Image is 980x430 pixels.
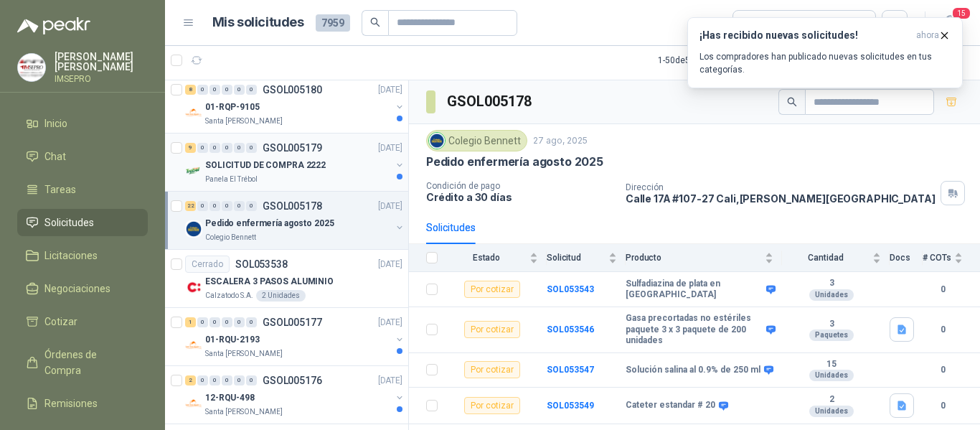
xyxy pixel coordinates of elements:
img: Company Logo [429,133,445,149]
p: GSOL005178 [263,201,322,211]
div: 0 [197,143,208,153]
span: Tareas [44,182,76,197]
div: 0 [246,317,257,327]
button: 15 [937,10,963,36]
th: Producto [626,244,782,272]
div: 2 [185,375,196,385]
span: Cotizar [44,314,77,329]
span: Chat [44,149,66,164]
p: Panela El Trébol [205,174,258,185]
b: 2 [782,394,881,406]
div: 8 [185,85,196,95]
h1: Mis solicitudes [212,12,304,33]
p: Calzatodo S.A. [205,290,253,302]
span: # COTs [923,253,951,263]
p: [DATE] [378,83,402,97]
span: search [370,17,380,27]
img: Company Logo [185,395,202,412]
div: Por cotizar [464,281,520,298]
a: Inicio [17,110,148,137]
div: 0 [209,317,220,327]
p: Colegio Bennett [205,232,256,243]
b: 0 [923,399,963,413]
div: Por cotizar [464,321,520,338]
div: 0 [197,85,208,95]
b: 3 [782,319,881,330]
div: 0 [222,375,232,385]
div: 0 [234,143,245,153]
p: Crédito a 30 días [426,191,614,203]
h3: GSOL005178 [447,90,534,113]
div: 0 [222,143,232,153]
p: 01-RQP-9105 [205,101,260,114]
a: Cotizar [17,308,148,335]
span: Solicitudes [44,215,94,230]
b: 15 [782,359,881,370]
p: Santa [PERSON_NAME] [205,116,283,127]
a: Remisiones [17,390,148,417]
p: Santa [PERSON_NAME] [205,406,283,418]
th: # COTs [923,244,980,272]
div: Cerrado [185,256,230,273]
p: SOLICITUD DE COMPRA 2222 [205,159,326,172]
div: 1 - 50 de 5391 [658,49,751,72]
img: Company Logo [185,279,202,296]
div: Unidades [809,370,854,381]
th: Solicitud [547,244,626,272]
p: [DATE] [378,200,402,213]
div: 0 [197,375,208,385]
p: Santa [PERSON_NAME] [205,348,283,360]
h3: ¡Has recibido nuevas solicitudes! [699,29,910,42]
p: GSOL005179 [263,143,322,153]
th: Estado [446,244,547,272]
div: 0 [246,85,257,95]
span: Remisiones [44,396,98,411]
div: Colegio Bennett [426,130,527,151]
b: 0 [923,363,963,377]
div: Por cotizar [464,361,520,378]
b: SOL053547 [547,365,594,375]
span: Licitaciones [44,248,98,263]
p: Los compradores han publicado nuevas solicitudes en tus categorías. [699,50,951,76]
div: 0 [222,201,232,211]
div: 0 [234,317,245,327]
a: 2 0 0 0 0 0 GSOL005176[DATE] Company Logo12-RQU-498Santa [PERSON_NAME] [185,372,405,418]
span: Producto [626,253,762,263]
div: 22 [185,201,196,211]
div: 0 [246,143,257,153]
img: Company Logo [185,104,202,121]
div: Por cotizar [464,397,520,414]
div: 0 [209,85,220,95]
div: 0 [234,201,245,211]
span: 7959 [316,14,350,32]
p: SOL053538 [235,259,288,269]
b: Solución salina al 0.9% de 250 ml [626,365,760,376]
p: [PERSON_NAME] [PERSON_NAME] [55,52,148,72]
div: 0 [234,375,245,385]
a: 9 0 0 0 0 0 GSOL005179[DATE] Company LogoSOLICITUD DE COMPRA 2222Panela El Trébol [185,139,405,185]
div: 0 [209,143,220,153]
b: SOL053543 [547,284,594,294]
a: SOL053549 [547,401,594,411]
a: Licitaciones [17,242,148,269]
img: Company Logo [185,220,202,238]
b: 0 [923,323,963,337]
p: Dirección [626,182,936,192]
p: GSOL005176 [263,375,322,385]
b: Sulfadiazina de plata en [GEOGRAPHIC_DATA] [626,279,763,301]
a: Solicitudes [17,209,148,236]
div: 0 [222,317,232,327]
div: 0 [246,201,257,211]
div: 0 [209,201,220,211]
p: Pedido enfermería agosto 2025 [205,217,334,230]
div: 0 [246,375,257,385]
p: 01-RQU-2193 [205,333,260,347]
span: search [787,97,797,107]
a: SOL053546 [547,324,594,335]
b: 3 [782,278,881,289]
div: 0 [197,201,208,211]
div: Unidades [809,289,854,301]
a: Chat [17,143,148,170]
